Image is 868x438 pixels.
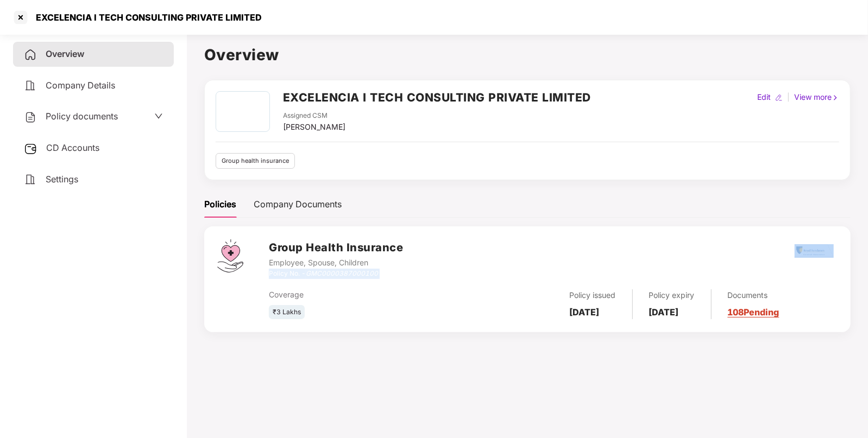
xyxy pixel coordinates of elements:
[570,289,616,301] div: Policy issued
[24,111,37,124] img: svg+xml;base64,PHN2ZyB4bWxucz0iaHR0cDovL3d3dy53My5vcmcvMjAwMC9zdmciIHdpZHRoPSIyNCIgaGVpZ2h0PSIyNC...
[795,244,834,258] img: rsi.png
[46,174,78,185] span: Settings
[269,305,305,320] div: ₹3 Lakhs
[254,198,342,211] div: Company Documents
[649,289,695,301] div: Policy expiry
[24,173,37,186] img: svg+xml;base64,PHN2ZyB4bWxucz0iaHR0cDovL3d3dy53My5vcmcvMjAwMC9zdmciIHdpZHRoPSIyNCIgaGVpZ2h0PSIyNC...
[217,239,243,272] img: svg+xml;base64,PHN2ZyB4bWxucz0iaHR0cDovL3d3dy53My5vcmcvMjAwMC9zdmciIHdpZHRoPSI0Ny43MTQiIGhlaWdodD...
[728,307,779,318] a: 108 Pending
[269,257,403,269] div: Employee, Spouse, Children
[306,269,378,277] i: GMC0000387000100
[283,111,345,121] div: Assigned CSM
[29,12,262,23] div: EXCELENCIA I TECH CONSULTING PRIVATE LIMITED
[269,239,403,256] h3: Group Health Insurance
[46,111,118,122] span: Policy documents
[283,121,345,133] div: [PERSON_NAME]
[570,307,600,318] b: [DATE]
[24,142,37,155] img: svg+xml;base64,PHN2ZyB3aWR0aD0iMjUiIGhlaWdodD0iMjQiIHZpZXdCb3g9IjAgMCAyNSAyNCIgZmlsbD0ibm9uZSIgeG...
[775,94,783,101] img: editIcon
[46,80,115,91] span: Company Details
[46,48,84,59] span: Overview
[283,88,591,106] h2: EXCELENCIA I TECH CONSULTING PRIVATE LIMITED
[204,198,236,211] div: Policies
[755,91,773,103] div: Edit
[269,269,403,279] div: Policy No. -
[792,91,841,103] div: View more
[24,48,37,61] img: svg+xml;base64,PHN2ZyB4bWxucz0iaHR0cDovL3d3dy53My5vcmcvMjAwMC9zdmciIHdpZHRoPSIyNCIgaGVpZ2h0PSIyNC...
[46,142,99,153] span: CD Accounts
[785,91,792,103] div: |
[269,289,458,301] div: Coverage
[154,112,163,120] span: down
[728,289,779,301] div: Documents
[216,153,295,169] div: Group health insurance
[24,79,37,92] img: svg+xml;base64,PHN2ZyB4bWxucz0iaHR0cDovL3d3dy53My5vcmcvMjAwMC9zdmciIHdpZHRoPSIyNCIgaGVpZ2h0PSIyNC...
[204,43,851,67] h1: Overview
[649,307,679,318] b: [DATE]
[832,94,839,101] img: rightIcon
